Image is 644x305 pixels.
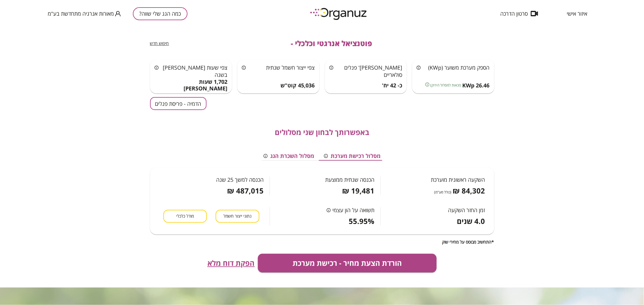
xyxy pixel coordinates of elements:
[281,82,315,89] span: 45,036 קוט"ש
[491,11,547,17] button: סרטון הדרכה
[259,152,319,161] button: מסלול השכרת הגג
[163,64,227,78] span: צפי שעות [PERSON_NAME] בשנה
[463,82,490,89] span: 26.46 KWp
[227,187,264,195] span: 487,015 ₪
[349,217,374,225] span: 55.95%
[155,79,228,92] span: 1,702 שעות [PERSON_NAME]
[150,97,207,110] button: הדמיה - פריסת פנלים
[434,189,452,195] span: (כולל מע"מ)
[319,152,386,161] button: מסלול רכישת מערכת
[558,11,596,17] button: איזור אישי
[150,41,169,46] button: חיפוש חדש
[342,187,374,195] span: 19,481 ₪
[500,11,528,17] span: סרטון הדרכה
[567,11,587,17] span: איזור אישי
[431,177,485,183] span: השקעה ראשונית מוערכת
[325,177,374,183] span: הכנסה שנתית ממוצעת
[207,259,255,267] button: הפקת דוח מלא
[258,254,437,272] button: הורדת הצעת מחיר - רכישת מערכת
[133,7,187,20] button: כמה הגג שלי שווה?
[223,213,252,219] span: נתוני ייצור חשמל
[431,82,461,88] span: (זכאות למסלול הירוק)
[428,64,490,71] span: הספק מערכת משוער (KWp)
[216,210,259,223] button: נתוני ייצור חשמל
[48,10,121,17] button: מאורות אנרגיה מתחדשת בע"מ
[150,40,169,46] span: חיפוש חדש
[344,64,402,78] span: [PERSON_NAME]' פנלים סולאריים
[275,128,369,137] span: באפשרותך לבחון שני מסלולים
[216,177,264,183] span: הכנסה למשך 25 שנה
[266,64,315,71] span: צפי ייצור חשמל שנתית
[382,82,402,89] span: כ- 42 יח'
[453,187,485,195] span: 84,302 ₪
[291,39,372,48] span: פוטנציאל אנרגטי וכלכלי -
[48,11,114,17] span: מאורות אנרגיה מתחדשת בע"מ
[457,217,485,225] span: 4.0 שנים
[448,207,485,213] span: זמן החזר השקעה
[176,213,194,219] span: מודל כלכלי
[332,207,374,213] span: תשואה על הון עצמי
[306,5,372,22] img: logo
[163,210,207,223] button: מודל כלכלי
[442,239,494,244] span: *התחשיב מבוסס על מחירי שוק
